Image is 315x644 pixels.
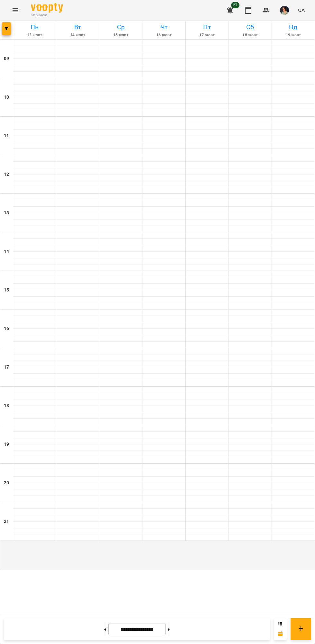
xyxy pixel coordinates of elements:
h6: Нд [273,22,314,32]
button: UA [295,4,307,16]
h6: 18 [4,402,9,409]
img: Voopty Logo [31,3,63,13]
h6: Вт [57,22,98,32]
h6: 20 [4,479,9,487]
h6: 18 жовт [230,32,271,38]
img: e7cc86ff2ab213a8ed988af7ec1c5bbe.png [280,6,289,15]
h6: 19 [4,441,9,448]
h6: 14 жовт [57,32,98,38]
h6: 11 [4,132,9,139]
button: Menu [8,3,23,18]
h6: 13 жовт [14,32,55,38]
h6: 15 [4,287,9,294]
h6: 17 жовт [187,32,228,38]
h6: 10 [4,94,9,101]
h6: Пт [187,22,228,32]
span: 27 [231,2,239,8]
span: For Business [31,13,63,17]
h6: Ср [100,22,141,32]
h6: 14 [4,248,9,255]
h6: 16 [4,325,9,332]
h6: 17 [4,364,9,371]
h6: 16 жовт [143,32,184,38]
h6: Сб [230,22,271,32]
h6: Чт [143,22,184,32]
h6: 21 [4,518,9,525]
h6: 13 [4,210,9,217]
h6: 15 жовт [100,32,141,38]
h6: Пн [14,22,55,32]
h6: 19 жовт [273,32,314,38]
span: UA [298,7,305,13]
h6: 09 [4,55,9,62]
h6: 12 [4,171,9,178]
